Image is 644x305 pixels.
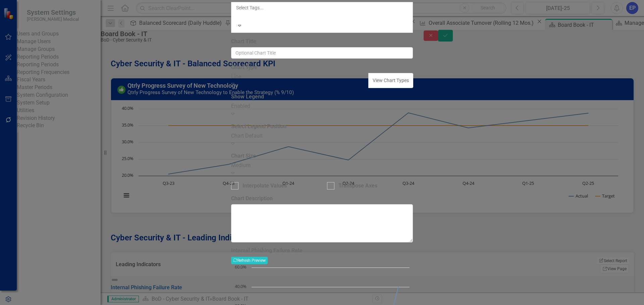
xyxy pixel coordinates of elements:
label: Show Legend [231,93,264,101]
div: Line [231,73,369,81]
button: Refresh Preview [231,257,268,264]
label: Select Legend Position [231,123,286,131]
text: 60.0% [235,264,247,270]
button: View Chart Types [368,73,413,88]
text: 40.0% [235,283,247,289]
input: Optional Chart Title [231,47,413,59]
label: Chart Size [231,152,256,160]
label: Chart Description [231,195,273,203]
label: Chart Type [231,64,257,71]
div: Interpolate Values [243,182,287,190]
h3: Internal Phishing Failure Rate [231,247,413,253]
div: Select Tags... [236,4,408,11]
div: Chart Default [231,132,413,140]
div: Medium [231,162,413,169]
div: Enabled [231,102,413,110]
label: Chart Title [231,38,256,46]
div: Transpose Axes [338,182,377,190]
